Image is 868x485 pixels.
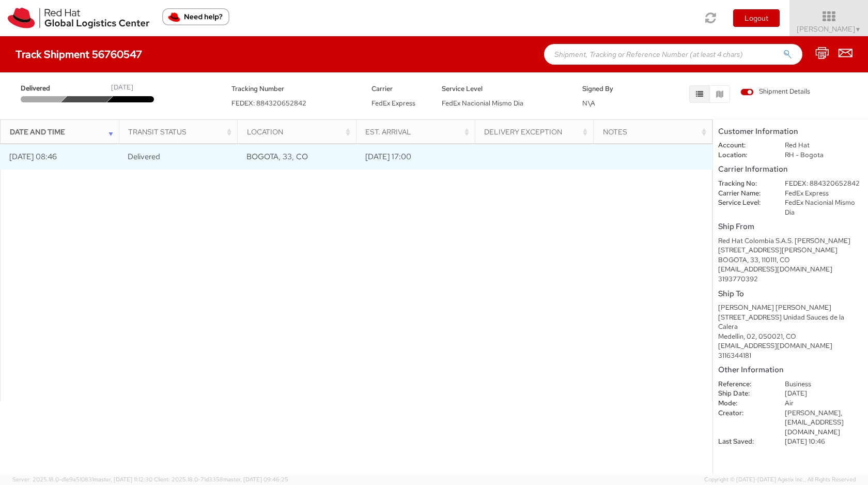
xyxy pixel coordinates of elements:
dt: Mode: [710,399,777,408]
h5: Customer Information [718,127,863,136]
dt: Reference: [710,380,777,389]
h5: Carrier [371,85,426,93]
span: [PERSON_NAME] [797,24,861,34]
div: [EMAIL_ADDRESS][DOMAIN_NAME] [718,341,863,351]
dt: Last Saved: [710,437,777,447]
span: master, [DATE] 11:12:30 [94,476,152,483]
span: ▼ [855,25,861,34]
dt: Service Level: [710,198,777,208]
div: Location [247,127,353,137]
td: [DATE] 17:00 [356,144,475,170]
div: 3116344181 [718,351,863,361]
span: Shipment Details [740,87,810,97]
span: Delivered [128,151,160,162]
h5: Tracking Number [231,85,357,93]
h4: Track Shipment 56760547 [16,49,142,60]
h5: Service Level [442,85,567,93]
span: FEDEX: 884320652842 [231,99,306,108]
h5: Ship To [718,290,863,298]
dt: Carrier Name: [710,189,777,199]
div: [STREET_ADDRESS][PERSON_NAME] [718,246,863,255]
div: [STREET_ADDRESS] Unidad Sauces de la Calera [718,313,863,332]
div: Est. Arrival [365,127,471,137]
span: Delivered [21,84,65,94]
dt: Location: [710,150,777,160]
dt: Creator: [710,408,777,418]
span: FedEx Nacionial Mismo Dia [442,99,523,108]
div: Delivery Exception [484,127,590,137]
span: Copyright © [DATE]-[DATE] Agistix Inc., All Rights Reserved [704,476,856,484]
div: BOGOTA, 33, 110111, CO [718,255,863,265]
div: 3193770392 [718,275,863,284]
dt: Ship Date: [710,389,777,399]
div: Date and Time [10,127,116,137]
h5: Ship From [718,222,863,231]
img: rh-logistics-00dfa346123c4ec078e1.svg [8,8,149,28]
div: [DATE] [111,83,133,93]
div: [PERSON_NAME] [PERSON_NAME] [718,303,863,313]
dt: Account: [710,141,777,150]
div: Medellin, 02, 050021, CO [718,332,863,342]
button: Need help? [162,8,229,25]
h5: Carrier Information [718,165,863,174]
span: FedEx Express [371,99,415,108]
button: Logout [733,9,780,27]
span: master, [DATE] 09:46:25 [223,476,288,483]
span: Server: 2025.18.0-d1e9a510831 [12,476,152,483]
span: N\A [582,99,595,108]
input: Shipment, Tracking or Reference Number (at least 4 chars) [544,44,802,65]
h5: Signed By [582,85,637,93]
div: Red Hat Colombia S.A.S. [PERSON_NAME] [718,236,863,246]
label: Shipment Details [740,87,810,98]
div: [EMAIL_ADDRESS][DOMAIN_NAME] [718,265,863,275]
h5: Other Information [718,366,863,374]
span: [PERSON_NAME], [785,408,842,417]
dt: Tracking No: [710,179,777,189]
div: Notes [603,127,709,137]
div: Transit Status [128,127,234,137]
span: Client: 2025.18.0-71d3358 [154,476,288,483]
span: BOGOTA, 33, CO [246,151,308,162]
